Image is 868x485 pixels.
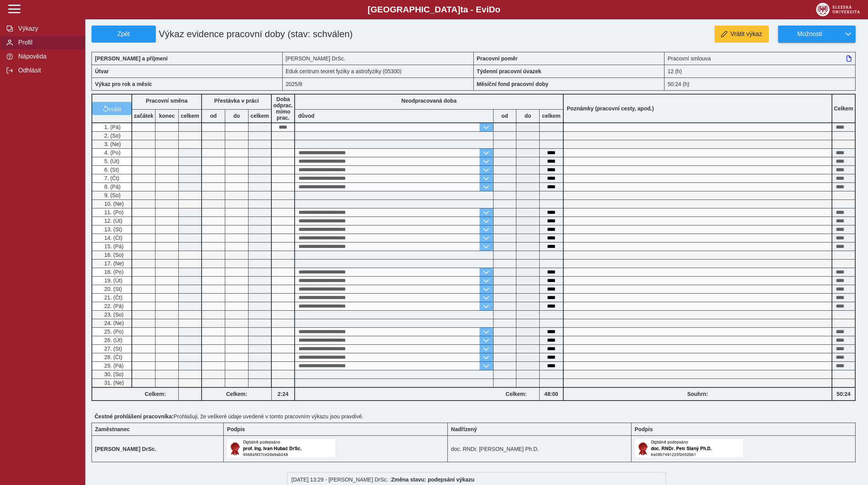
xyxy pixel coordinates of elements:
img: logo_web_su.png [816,3,860,16]
img: Digitálně podepsáno uživatelem [635,439,743,457]
span: 4. (Po) [103,150,121,156]
b: Čestné prohlášení pracovníka: [95,413,174,420]
span: 8. (Pá) [103,184,121,190]
span: 26. (Út) [103,337,123,343]
b: celkem [540,113,563,119]
b: Pracovní směna [146,98,187,104]
b: Přestávka v práci [214,98,259,104]
span: 21. (Čt) [103,294,123,301]
b: 2:24 [272,391,294,397]
span: 1. (Pá) [103,124,121,130]
b: důvod [298,113,314,119]
b: Podpis [635,426,653,432]
span: 30. (So) [103,371,124,377]
button: Zpět [91,26,156,43]
span: o [495,5,500,14]
span: 11. (Po) [103,209,124,215]
b: do [516,113,539,119]
span: 28. (Čt) [103,354,123,360]
div: 50:24 (h) [664,77,856,91]
span: 9. (So) [103,192,121,198]
b: Výkaz pro rok a měsíc [95,81,152,87]
b: celkem [179,113,201,119]
span: 24. (Ne) [103,320,124,326]
span: D [489,5,495,14]
button: Možnosti [778,26,841,43]
span: Výkazy [16,25,79,32]
span: 3. (Ne) [103,141,121,147]
b: Celkem: [202,391,271,397]
b: Celkem [834,105,853,112]
span: 5. (Út) [103,158,119,164]
span: 31. (Ne) [103,380,124,386]
span: 15. (Pá) [103,243,124,249]
b: [PERSON_NAME] a příjmení [95,55,167,62]
b: Poznámky (pracovní cesty, apod.) [564,105,657,112]
span: 29. (Pá) [103,363,124,369]
span: t [460,5,463,14]
b: [GEOGRAPHIC_DATA] a - Evi [23,5,845,15]
span: Možnosti [785,31,835,38]
button: Vrátit výkaz [714,26,769,43]
div: [PERSON_NAME] DrSc. [283,52,474,65]
b: Změna stavu: podepsání výkazu [391,476,475,483]
span: Profil [16,39,79,46]
b: od [202,113,225,119]
span: 27. (St) [103,346,122,352]
div: 2025/8 [283,77,474,91]
div: Pracovní smlouva [664,52,856,65]
b: do [225,113,248,119]
span: 17. (Ne) [103,260,124,267]
b: 50:24 [832,391,855,397]
span: 2. (So) [103,132,121,139]
b: Pracovní poměr [477,55,518,62]
b: Doba odprac. mimo prac. [273,96,293,121]
b: celkem [248,113,271,119]
span: 19. (Út) [103,277,123,284]
div: 12 (h) [664,65,856,77]
div: Eduk centrum teoret fyziky a astrofyziky (05300) [283,65,474,77]
button: vrátit [92,102,131,115]
b: Měsíční fond pracovní doby [477,81,549,87]
b: 48:00 [540,391,563,397]
b: Nadřízený [451,426,477,432]
span: Odhlásit [16,67,79,74]
td: doc. RNDr. [PERSON_NAME] Ph.D. [448,436,632,462]
span: Zpět [95,31,152,38]
span: 7. (Čt) [103,175,119,181]
div: Prohlašuji, že veškeré údaje uvedené v tomto pracovním výkazu jsou pravdivé. [91,410,862,423]
span: 18. (Po) [103,269,124,275]
span: 12. (Út) [103,218,123,224]
span: 16. (So) [103,252,124,258]
span: 20. (St) [103,286,122,292]
span: 22. (Pá) [103,303,124,309]
b: Týdenní pracovní úvazek [477,68,542,74]
span: 14. (Čt) [103,235,123,241]
span: 25. (Po) [103,328,124,335]
span: vrátit [109,105,122,112]
b: Celkem: [132,391,178,397]
b: konec [155,113,178,119]
span: 23. (So) [103,311,124,318]
b: Útvar [95,68,109,74]
b: začátek [132,113,155,119]
b: Souhrn: [687,391,708,397]
b: Neodpracovaná doba [401,98,456,104]
b: od [494,113,516,119]
img: Digitálně podepsáno uživatelem [227,439,335,457]
b: [PERSON_NAME] DrSc. [95,446,156,452]
span: Vrátit výkaz [730,31,762,38]
h1: Výkaz evidence pracovní doby (stav: schválen) [156,26,412,43]
b: Celkem: [493,391,539,397]
b: Podpis [227,426,245,432]
span: 13. (St) [103,226,122,232]
span: 10. (Ne) [103,201,124,207]
span: 6. (St) [103,167,119,173]
span: Nápověda [16,53,79,60]
b: Zaměstnanec [95,426,129,432]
